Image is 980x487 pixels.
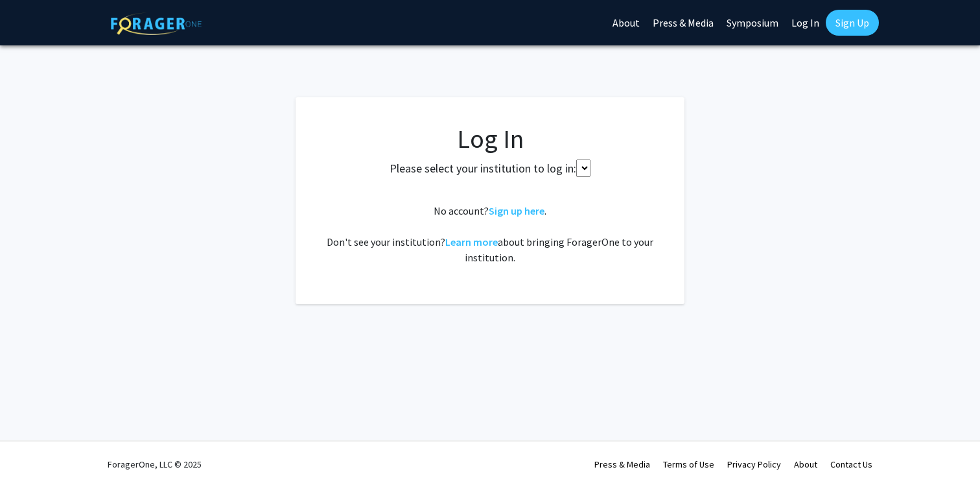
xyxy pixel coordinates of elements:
a: Sign Up [826,10,879,36]
a: Contact Us [830,458,872,470]
h1: Log In [321,123,659,154]
label: Please select your institution to log in: [390,160,576,177]
div: No account? . Don't see your institution? about bringing ForagerOne to your institution. [321,203,659,265]
a: Press & Media [594,458,650,470]
a: Learn more about bringing ForagerOne to your institution [445,235,498,248]
a: Terms of Use [663,458,714,470]
iframe: Chat [10,429,55,477]
a: About [794,458,817,470]
img: ForagerOne Logo [111,12,202,35]
a: Privacy Policy [727,458,781,470]
a: Sign up here [489,204,544,217]
div: ForagerOne, LLC © 2025 [108,442,202,487]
